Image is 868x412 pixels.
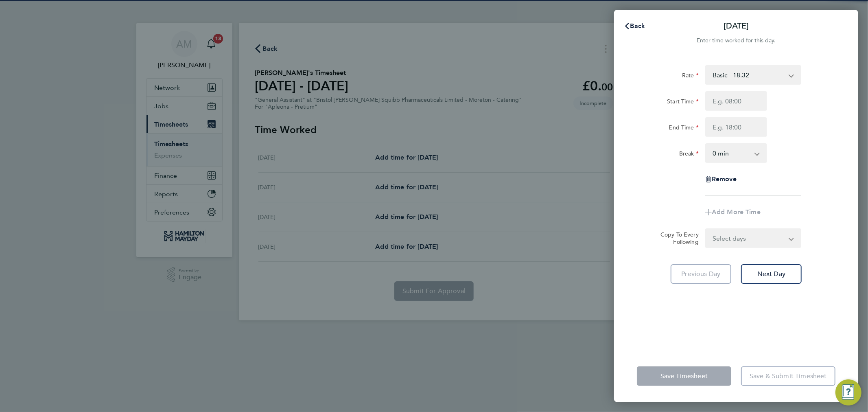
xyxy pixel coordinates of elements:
label: Break [679,150,699,160]
button: Engage Resource Center [835,379,861,405]
label: End Time [669,124,699,134]
label: Start Time [667,98,699,107]
input: E.g. 18:00 [705,117,767,137]
button: Next Day [741,264,802,284]
input: E.g. 08:00 [705,91,767,111]
label: Copy To Every Following [654,231,699,245]
span: Next Day [757,270,785,278]
button: Remove [705,176,737,182]
span: Back [630,22,645,30]
p: [DATE] [724,20,749,32]
button: Back [616,18,654,34]
label: Rate [682,72,699,81]
span: Remove [712,175,737,183]
div: Enter time worked for this day. [614,36,858,46]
